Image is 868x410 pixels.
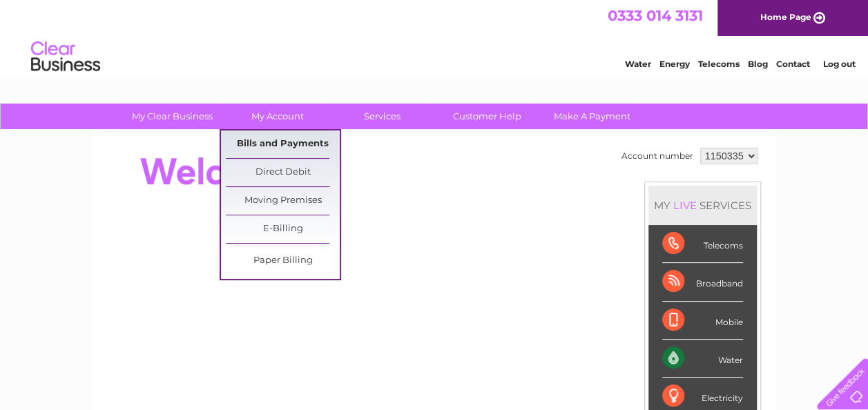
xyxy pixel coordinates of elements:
div: Telecoms [662,225,743,263]
a: My Account [220,104,334,129]
div: LIVE [671,199,700,212]
a: Energy [659,59,690,69]
td: Account number [618,144,697,168]
a: Bills and Payments [226,130,340,158]
a: Contact [776,59,810,69]
a: Blog [748,59,768,69]
a: Water [625,59,651,69]
a: Paper Billing [226,247,340,275]
a: Make A Payment [535,104,649,129]
a: My Clear Business [115,104,229,129]
a: Log out [822,59,855,69]
div: Water [662,340,743,378]
div: Clear Business is a trading name of Verastar Limited (registered in [GEOGRAPHIC_DATA] No. 3667643... [108,8,761,67]
div: Broadband [662,263,743,301]
a: Direct Debit [226,159,340,186]
a: Telecoms [698,59,740,69]
div: MY SERVICES [648,186,757,225]
a: Moving Premises [226,187,340,215]
a: Services [325,104,439,129]
a: E-Billing [226,215,340,243]
img: logo.png [30,36,101,78]
div: Mobile [662,302,743,340]
a: 0333 014 3131 [608,7,703,24]
a: Customer Help [430,104,544,129]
